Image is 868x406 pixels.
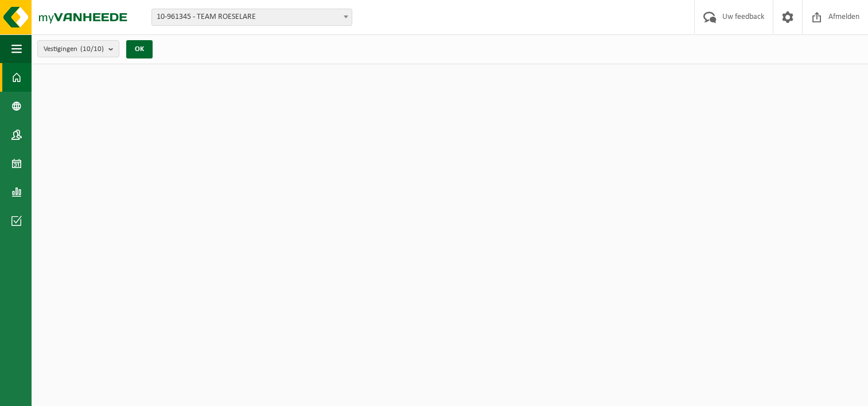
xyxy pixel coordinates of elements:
button: Vestigingen(10/10) [37,40,119,57]
button: OK [126,40,153,58]
count: (10/10) [80,45,104,53]
span: 10-961345 - TEAM ROESELARE [151,9,352,26]
span: Vestigingen [44,41,104,58]
span: 10-961345 - TEAM ROESELARE [152,9,352,25]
